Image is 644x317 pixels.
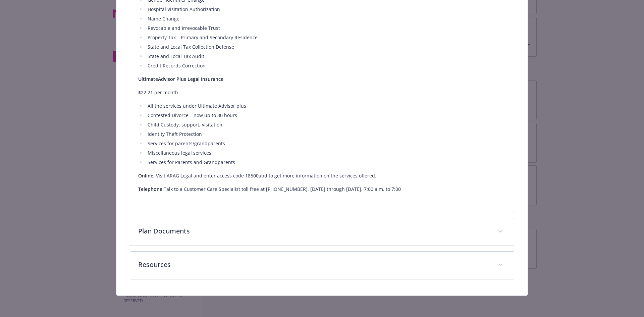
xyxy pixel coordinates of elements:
li: Hospital Visitation Authorization [146,5,506,13]
p: : Visit ARAG Legal and enter access code 18500abd to get more information on the services offered. [138,172,506,180]
p: Plan Documents [138,226,490,236]
div: Plan Documents [130,218,514,246]
div: Resources [130,252,514,279]
li: Contested Divorce – now up to 30 hours [146,111,506,119]
li: All the services under Ultimate Advisor plus [146,102,506,110]
strong: Telephone: [138,186,164,192]
li: Name Change [146,15,506,23]
li: Miscellaneous legal services [146,149,506,157]
li: State and Local Tax Audit [146,52,506,60]
li: Credit Records Correction [146,62,506,70]
p: Resources [138,260,490,270]
strong: UltimateAdvisor Plus Legal Insurance [138,76,223,82]
li: Revocable and Irrevocable Trust [146,24,506,32]
li: Property Tax – Primary and Secondary Residence [146,34,506,42]
p: Talk to a Customer Care Specialist toll free at [PHONE_NUMBER], [DATE] through [DATE], 7:00 a.m. ... [138,185,506,193]
li: Identity Theft Protection [146,130,506,138]
p: $22.21 per month [138,89,506,97]
li: Child Custody, support, visitation [146,121,506,129]
strong: Online [138,172,153,179]
li: Services for Parents and Grandparents [146,158,506,166]
li: State and Local Tax Collection Defense [146,43,506,51]
li: Services for parents/grandparents [146,140,506,148]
